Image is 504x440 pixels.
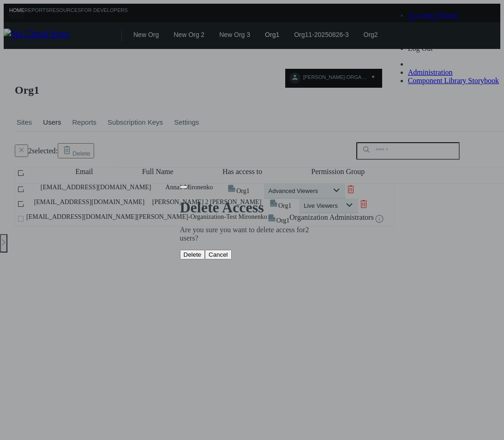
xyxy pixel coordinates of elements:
[180,226,324,242] p: Are you sure you want to delete access for ?
[180,199,264,216] span: Delete Access
[180,226,309,242] span: 2 users
[180,250,205,259] button: Delete
[205,250,232,259] button: Cancel
[209,251,228,258] span: Cancel
[180,186,187,188] button: Close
